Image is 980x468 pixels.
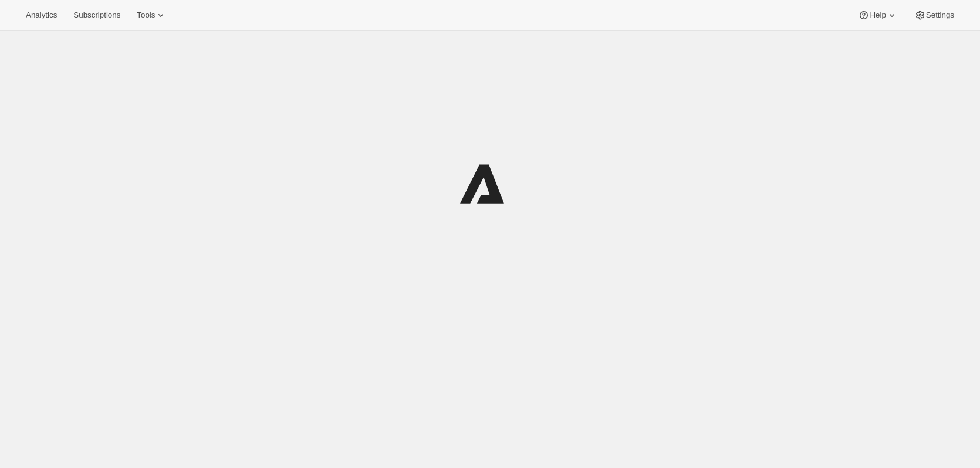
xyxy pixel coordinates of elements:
[137,11,155,20] span: Tools
[907,7,961,23] button: Settings
[19,7,64,23] button: Analytics
[66,7,127,23] button: Subscriptions
[926,11,954,20] span: Settings
[26,11,57,20] span: Analytics
[73,11,120,20] span: Subscriptions
[130,7,174,23] button: Tools
[851,7,904,23] button: Help
[870,11,886,20] span: Help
